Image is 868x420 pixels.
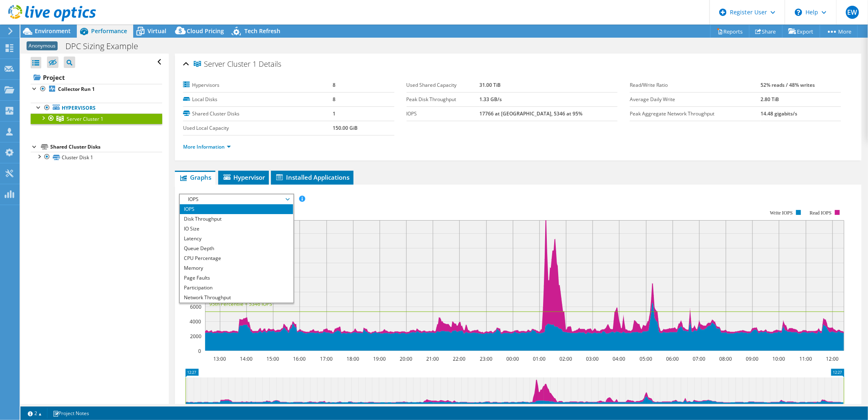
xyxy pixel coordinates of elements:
li: Page Faults [180,273,293,283]
text: 10:00 [772,355,785,362]
text: 05:00 [640,355,652,362]
b: 2.80 TiB [761,96,779,103]
text: 00:00 [506,355,519,362]
text: Write IOPS [770,210,793,216]
li: IOPS [180,204,293,214]
b: 8 [333,81,336,88]
a: Collector Run 1 [31,84,162,95]
text: 12:00 [826,355,839,362]
text: 6000 [190,303,201,310]
span: Details [259,59,281,69]
text: 08:00 [719,355,732,362]
text: 14:00 [240,355,253,362]
label: Used Local Capacity [183,124,333,132]
b: 14.48 gigabits/s [761,110,798,117]
li: Participation [180,283,293,293]
span: Hypervisor [222,173,265,181]
label: Shared Cluster Disks [183,110,333,118]
b: 31.00 TiB [479,81,501,88]
label: Local Disks [183,95,333,104]
a: Share [749,25,783,38]
b: Collector Run 1 [58,86,95,93]
a: Project [31,71,162,84]
span: Installed Applications [275,173,349,181]
b: 150.00 GiB [333,124,358,131]
text: 01:00 [533,355,546,362]
span: Performance [91,27,127,35]
span: Anonymous [27,41,58,50]
label: Read/Write Ratio [630,81,761,89]
text: 09:00 [746,355,758,362]
label: Peak Disk Throughput [407,95,479,104]
a: Cluster Disk 1 [31,152,162,163]
text: 11:00 [799,355,812,362]
li: Network Throughput [180,293,293,303]
li: IO Size [180,224,293,234]
text: 95th Percentile = 5346 IOPS [209,300,272,307]
span: Cloud Pricing [187,27,224,35]
svg: \n [795,9,802,16]
span: Virtual [148,27,166,35]
text: 03:00 [586,355,599,362]
text: 16:00 [293,355,306,362]
span: Server Cluster 1 [194,60,257,68]
li: Disk Throughput [180,214,293,224]
text: 13:00 [213,355,226,362]
text: 02:00 [559,355,572,362]
text: Read IOPS [810,210,832,216]
a: Reports [710,25,749,38]
a: More [820,25,858,38]
a: Project Notes [47,408,95,418]
a: More Information [183,143,231,150]
text: 17:00 [320,355,333,362]
text: 06:00 [666,355,679,362]
b: 1.33 GB/s [479,96,502,103]
li: Latency [180,234,293,244]
a: Export [782,25,820,38]
text: 2000 [190,333,201,340]
label: Peak Aggregate Network Throughput [630,110,761,118]
b: 1 [333,110,336,117]
span: Tech Refresh [244,27,280,35]
text: 22:00 [453,355,465,362]
a: 2 [22,408,47,418]
b: 52% reads / 48% writes [761,81,815,88]
text: 23:00 [480,355,492,362]
li: CPU Percentage [180,253,293,263]
span: IOPS [184,194,289,204]
span: Graphs [179,173,211,181]
text: 21:00 [426,355,439,362]
label: Used Shared Capacity [407,81,479,89]
a: Hypervisors [31,103,162,113]
label: Hypervisors [183,81,333,89]
b: 17766 at [GEOGRAPHIC_DATA], 5346 at 95% [479,110,582,117]
text: 15:00 [266,355,279,362]
h1: DPC Sizing Example [62,42,151,51]
text: 4000 [190,318,201,325]
li: Memory [180,263,293,273]
text: 19:00 [373,355,386,362]
text: 18:00 [347,355,359,362]
span: Server Cluster 1 [67,115,103,122]
label: IOPS [407,110,479,118]
text: 04:00 [613,355,625,362]
text: 0 [198,348,201,355]
div: Shared Cluster Disks [50,142,162,152]
a: Server Cluster 1 [31,113,162,124]
b: 8 [333,96,336,103]
li: Queue Depth [180,244,293,253]
label: Average Daily Write [630,95,761,104]
text: 07:00 [693,355,705,362]
span: EW [846,6,859,19]
text: 20:00 [400,355,412,362]
span: Environment [35,27,71,35]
